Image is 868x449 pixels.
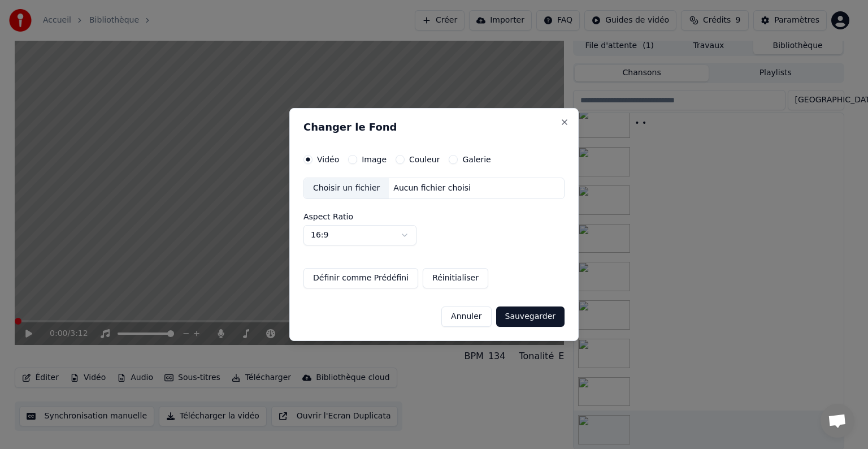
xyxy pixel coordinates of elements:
div: Choisir un fichier [304,178,389,198]
button: Définir comme Prédéfini [303,268,418,288]
h2: Changer le Fond [303,122,565,132]
div: Aucun fichier choisi [389,183,475,194]
button: Réinitialiser [423,268,488,288]
label: Aspect Ratio [303,213,565,221]
label: Vidéo [317,156,339,163]
label: Image [362,156,387,163]
label: Couleur [409,156,440,163]
button: Annuler [441,306,491,327]
label: Galerie [462,156,491,163]
button: Sauvegarder [496,306,565,327]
